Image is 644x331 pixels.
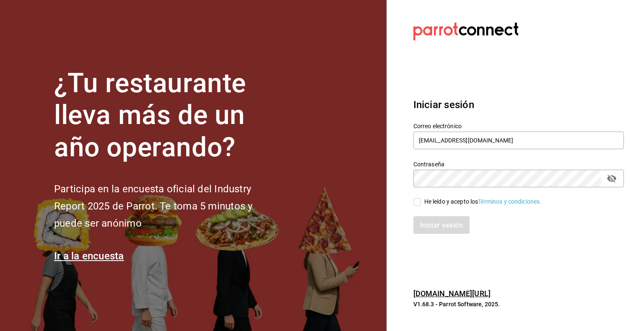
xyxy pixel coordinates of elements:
font: Contraseña [413,160,444,167]
a: Términos y condiciones. [478,198,541,205]
font: Iniciar sesión [413,99,474,111]
a: [DOMAIN_NAME][URL] [413,289,491,298]
font: Correo electrónico [413,122,462,129]
font: ¿Tu restaurante lleva más de un año operando? [54,67,246,163]
font: Participa en la encuesta oficial del Industry Report 2025 de Parrot. Te toma 5 minutos y puede se... [54,183,252,229]
a: Ir a la encuesta [54,250,124,262]
font: V1.68.3 - Parrot Software, 2025. [413,301,500,308]
button: campo de contraseña [605,171,619,186]
font: He leído y acepto los [424,198,478,205]
input: Ingresa tu correo electrónico [413,132,624,149]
